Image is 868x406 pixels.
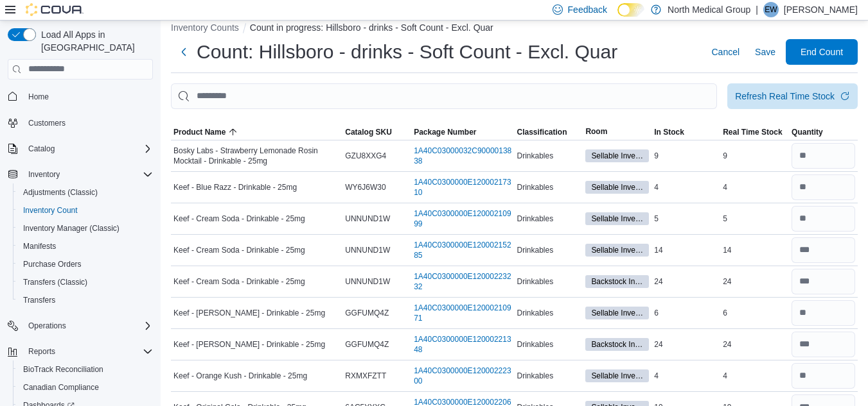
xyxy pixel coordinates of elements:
[18,203,83,218] a: Inventory Count
[13,255,158,273] button: Purchase Orders
[28,169,60,180] span: Inventory
[414,127,476,137] span: Package Number
[18,239,61,254] a: Manifests
[18,257,153,272] span: Purchase Orders
[18,362,109,377] a: BioTrack Reconciliation
[591,150,643,162] span: Sellable Inventory
[591,182,643,193] span: Sellable Inventory
[345,276,390,287] span: UNNUND1W
[18,257,87,272] a: Purchase Orders
[345,308,389,318] span: GGFUMQ4Z
[651,211,720,226] div: 5
[3,343,158,360] button: Reports
[414,366,511,386] a: 1A40C0300000E12000222300
[651,242,720,258] div: 14
[585,212,649,225] span: Sellable Inventory
[345,182,385,192] span: WY6J6W30
[18,239,153,254] span: Manifests
[755,46,775,58] span: Save
[23,318,153,334] span: Operations
[720,337,789,352] div: 24
[414,208,511,229] a: 1A40C0300000E12000210999
[723,127,782,137] span: Real Time Stock
[342,124,411,140] button: Catalog SKU
[668,2,750,17] p: North Medical Group
[585,181,649,194] span: Sellable Inventory
[13,183,158,201] button: Adjustments (Classic)
[23,241,56,251] span: Manifests
[23,259,82,269] span: Purchase Orders
[18,380,153,395] span: Canadian Compliance
[654,127,684,137] span: In Stock
[517,182,553,192] span: Drinkables
[23,115,71,131] a: Customers
[23,89,54,105] a: Home
[763,2,779,17] div: Eric Watson
[18,292,153,308] span: Transfers
[789,124,858,140] button: Quantity
[171,124,342,140] button: Product Name
[13,291,158,309] button: Transfers
[173,214,305,224] span: Keef - Cream Soda - Drinkable - 25mg
[28,92,49,102] span: Home
[18,221,125,236] a: Inventory Manager (Classic)
[786,39,858,65] button: End Count
[720,148,789,164] div: 9
[651,274,720,289] div: 24
[585,275,649,288] span: Backstock Inventory
[173,276,305,287] span: Keef - Cream Soda - Drinkable - 25mg
[591,370,643,382] span: Sellable Inventory
[171,21,858,37] nav: An example of EuiBreadcrumbs
[591,213,643,224] span: Sellable Inventory
[345,214,390,224] span: UNNUND1W
[345,245,390,255] span: UNNUND1W
[414,146,511,166] a: 1A40C03000032C9000013838
[517,245,553,255] span: Drinkables
[13,201,158,219] button: Inventory Count
[720,124,789,140] button: Real Time Stock
[18,380,104,395] a: Canadian Compliance
[651,148,720,164] div: 9
[651,368,720,384] div: 4
[651,337,720,352] div: 24
[13,237,158,255] button: Manifests
[345,151,386,161] span: GZU8XXG4
[651,180,720,195] div: 4
[23,167,65,182] button: Inventory
[720,242,789,258] div: 14
[23,344,60,359] button: Reports
[13,219,158,237] button: Inventory Manager (Classic)
[720,211,789,226] div: 5
[345,371,386,381] span: RXMXFZTT
[3,114,158,132] button: Customers
[617,3,644,17] input: Dark Mode
[18,275,153,290] span: Transfers (Classic)
[23,382,99,393] span: Canadian Compliance
[18,275,93,290] a: Transfers (Classic)
[3,165,158,183] button: Inventory
[517,276,553,287] span: Drinkables
[173,146,340,166] span: Bosky Labs - Strawberry Lemonade Rosin Mocktail - Drinkable - 25mg
[517,151,553,161] span: Drinkables
[3,87,158,106] button: Home
[792,127,823,137] span: Quantity
[28,346,55,357] span: Reports
[171,22,239,33] button: Inventory Counts
[23,205,78,216] span: Inventory Count
[173,182,297,192] span: Keef - Blue Razz - Drinkable - 25mg
[23,167,153,182] span: Inventory
[23,141,60,156] button: Catalog
[18,185,103,200] a: Adjustments (Classic)
[18,362,153,377] span: BioTrack Reconciliation
[517,214,553,224] span: Drinkables
[651,124,720,140] button: In Stock
[3,317,158,335] button: Operations
[18,221,153,236] span: Inventory Manager (Classic)
[750,39,781,65] button: Save
[173,339,325,350] span: Keef - [PERSON_NAME] - Drinkable - 25mg
[801,46,843,58] span: End Count
[585,307,649,319] span: Sellable Inventory
[727,83,858,109] button: Refresh Real Time Stock
[173,245,305,255] span: Keef - Cream Soda - Drinkable - 25mg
